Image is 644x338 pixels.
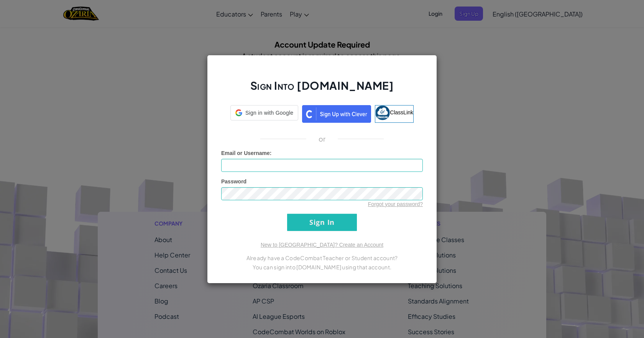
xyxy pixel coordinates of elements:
[245,109,293,117] span: Sign in with Google
[368,201,423,207] a: Forgot your password?
[375,106,390,120] img: classlink-logo-small.png
[221,262,423,272] p: You can sign into [DOMAIN_NAME] using that account.
[221,78,423,101] h2: Sign Into [DOMAIN_NAME]
[390,109,413,115] span: ClassLink
[302,105,371,123] img: clever_sso_button@2x.png
[319,134,326,143] p: or
[230,105,298,120] div: Sign in with Google
[261,242,383,248] a: New to [GEOGRAPHIC_DATA]? Create an Account
[221,253,423,262] p: Already have a CodeCombat Teacher or Student account?
[221,149,272,157] label: :
[287,214,357,231] input: Sign In
[221,150,270,156] span: Email or Username
[221,178,246,185] span: Password
[230,105,298,123] a: Sign in with Google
